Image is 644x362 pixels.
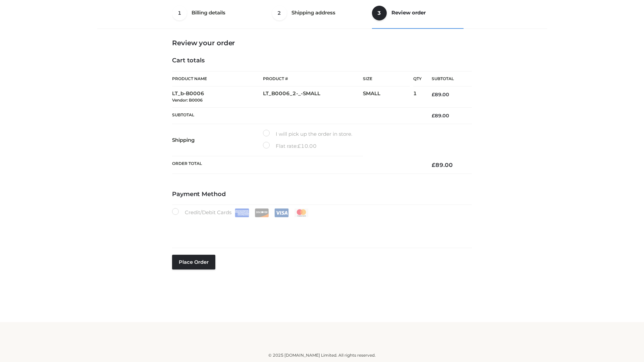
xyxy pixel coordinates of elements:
th: Subtotal [422,71,472,86]
th: Size [363,71,410,86]
td: LT_b-B0006 [172,86,263,108]
span: £ [298,143,301,149]
h3: Review your order [172,39,472,47]
h4: Payment Method [172,191,472,198]
img: Visa [274,208,289,217]
img: Discover [255,208,269,217]
td: LT_B0006_2-_-SMALL [263,86,363,108]
th: Product # [263,71,363,86]
img: Amex [235,208,249,217]
bdi: 89.00 [432,92,449,98]
th: Product Name [172,71,263,86]
bdi: 10.00 [298,143,317,149]
td: SMALL [363,86,413,108]
span: £ [432,92,435,98]
th: Subtotal [172,107,422,124]
span: £ [432,113,435,119]
bdi: 89.00 [432,113,449,119]
div: © 2025 [DOMAIN_NAME] Limited. All rights reserved. [100,352,544,359]
th: Shipping [172,124,263,156]
label: Flat rate: [263,142,317,150]
label: I will pick up the order in store. [263,130,352,138]
span: £ [432,162,435,168]
th: Order Total [172,156,422,174]
bdi: 89.00 [432,162,453,168]
img: Mastercard [294,208,309,217]
small: Vendor: B0006 [172,98,203,103]
iframe: Secure payment input frame [171,216,471,240]
label: Credit/Debit Cards [172,208,309,217]
th: Qty [413,71,422,86]
h4: Cart totals [172,57,472,64]
td: 1 [413,86,422,108]
button: Place order [172,255,215,269]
